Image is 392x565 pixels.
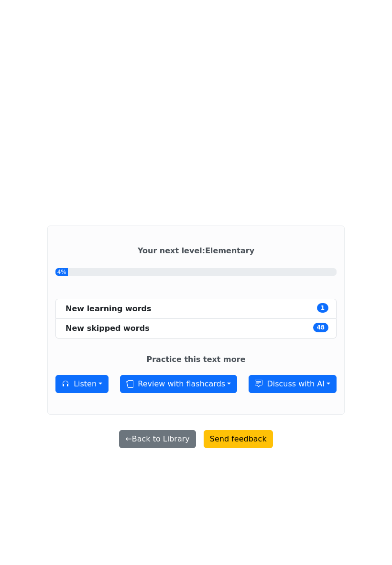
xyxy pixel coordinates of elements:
[55,268,337,276] a: 4%
[55,268,68,276] div: 4%
[204,430,273,448] button: Send feedback
[313,323,328,332] span: 48
[138,246,254,255] strong: Your next level : Elementary
[249,375,337,393] button: Discuss with AI
[65,303,152,315] div: New learning words
[146,355,245,364] strong: Practice this text more
[120,375,237,393] button: Review with flashcards
[119,430,196,448] button: ←Back to Library
[115,430,199,440] a: ←Back to Library
[317,303,328,313] span: 1
[55,375,109,393] button: Listen
[65,323,150,334] div: New skipped words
